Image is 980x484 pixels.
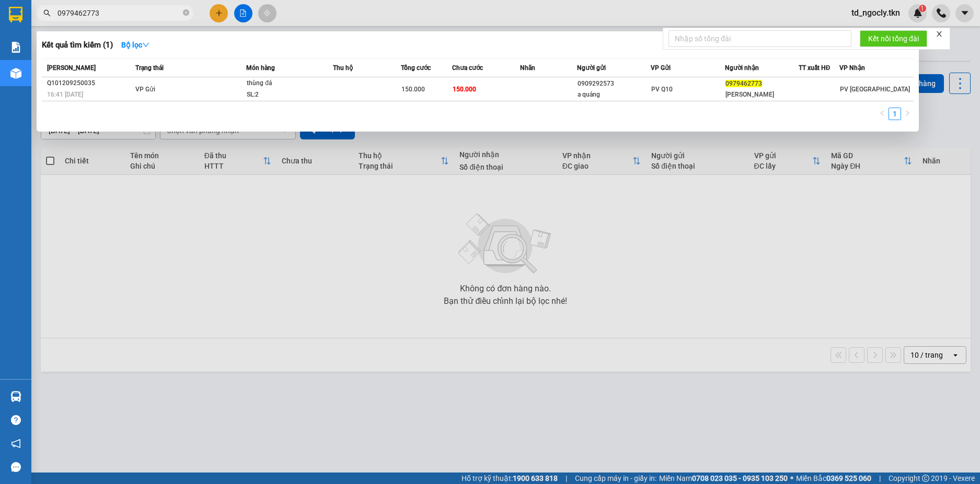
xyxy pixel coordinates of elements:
button: Bộ lọcdown [113,37,158,53]
span: question-circle [11,415,21,425]
div: thùng đá [247,78,325,89]
span: notification [11,439,21,448]
span: down [142,41,149,49]
input: Nhập số tổng đài [668,30,851,47]
img: logo-vxr [9,7,22,22]
img: warehouse-icon [10,68,21,79]
div: SL: 2 [247,89,325,101]
span: 16:41 [DATE] [47,91,83,98]
button: left [876,108,889,120]
span: 0979462773 [725,80,762,87]
span: left [879,110,885,116]
span: Người nhận [725,64,759,72]
li: Previous Page [876,108,889,120]
span: Trạng thái [135,64,164,72]
button: Kết nối tổng đài [860,30,927,47]
strong: Bộ lọc [121,41,149,49]
img: warehouse-icon [10,391,21,402]
li: 1 [889,108,901,120]
div: a quảng [578,89,650,100]
span: TT xuất HĐ [799,64,831,72]
input: Tìm tên, số ĐT hoặc mã đơn [57,7,181,19]
span: message [11,462,21,472]
div: 0909292573 [578,78,650,89]
span: Người gửi [577,64,606,72]
span: PV [GEOGRAPHIC_DATA] [840,86,910,93]
h3: Kết quả tìm kiếm ( 1 ) [42,40,113,51]
span: close-circle [183,8,189,18]
span: Tổng cước [401,64,431,72]
button: right [901,108,914,120]
li: Next Page [901,108,914,120]
span: close-circle [183,9,189,16]
span: search [43,9,51,17]
span: VP Gửi [135,86,155,93]
div: Q101209250035 [47,78,132,89]
span: VP Nhận [839,64,865,72]
span: Nhãn [520,64,535,72]
span: close [936,30,943,38]
img: solution-icon [10,42,21,53]
span: [PERSON_NAME] [47,64,96,72]
div: [PERSON_NAME] [725,89,798,100]
span: right [904,110,910,116]
span: PV Q10 [651,86,673,93]
span: 150.000 [453,86,476,93]
span: Chưa cước [452,64,483,72]
span: Món hàng [246,64,275,72]
a: 1 [889,108,901,120]
span: VP Gửi [651,64,671,72]
span: Kết nối tổng đài [868,33,919,44]
span: 150.000 [401,86,425,93]
span: Thu hộ [333,64,353,72]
